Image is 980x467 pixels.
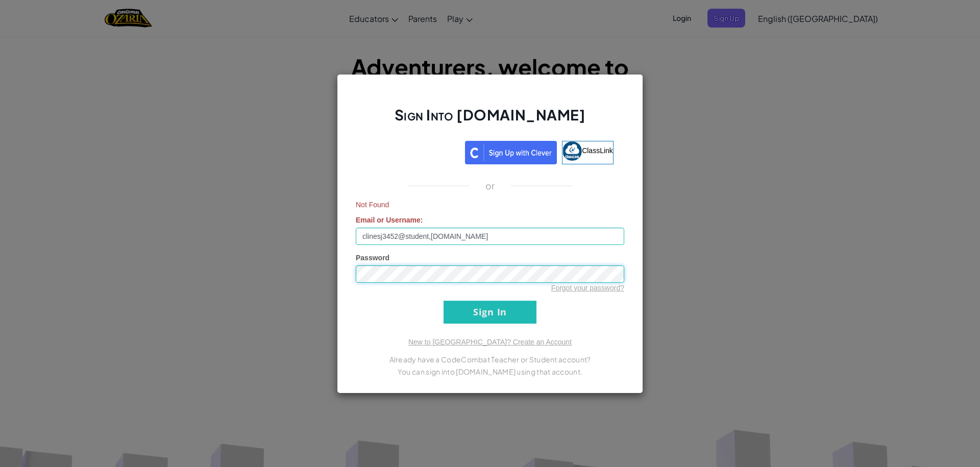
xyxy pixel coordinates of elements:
p: You can sign into [DOMAIN_NAME] using that account. [356,365,624,378]
h2: Sign Into [DOMAIN_NAME] [356,105,624,135]
iframe: Sign in with Google Button [361,140,465,162]
span: Email or Username [356,216,421,224]
span: Password [356,254,389,262]
span: Not Found [356,200,624,210]
img: classlink-logo-small.png [562,141,582,161]
span: ClassLink [582,146,613,154]
p: or [485,180,495,192]
label: : [356,215,423,225]
input: Sign In [444,301,536,324]
a: Forgot your password? [551,284,624,292]
img: clever_sso_button@2x.png [465,141,557,164]
p: Already have a CodeCombat Teacher or Student account? [356,353,624,365]
a: New to [GEOGRAPHIC_DATA]? Create an Account [408,338,572,346]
